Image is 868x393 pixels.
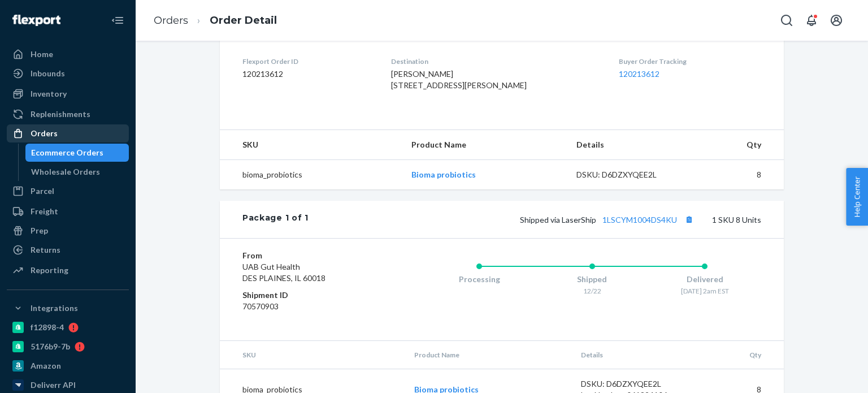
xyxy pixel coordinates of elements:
[7,182,129,200] a: Parcel
[7,105,129,123] a: Replenishments
[31,206,58,217] div: Freight
[31,88,67,100] div: Inventory
[619,69,659,79] a: 120213612
[691,160,784,190] td: 8
[31,265,68,276] div: Reporting
[7,64,129,83] a: Inbounds
[7,241,129,259] a: Returns
[31,109,90,120] div: Replenishments
[691,130,784,160] th: Qty
[242,57,373,66] dt: Flexport Order ID
[31,244,60,256] div: Returns
[242,262,325,283] span: UAB Gut Health DES PLAINES, IL 60018
[7,124,129,142] a: Orders
[31,303,78,314] div: Integrations
[7,222,129,240] a: Prep
[154,14,188,27] a: Orders
[576,169,683,180] div: DSKU: D6DZXYQEE2L
[619,57,761,66] dt: Buyer Order Tracking
[572,341,696,369] th: Details
[402,130,567,160] th: Product Name
[520,215,696,224] span: Shipped via LaserShip
[7,299,129,317] button: Integrations
[242,68,373,80] dd: 120213612
[25,144,129,162] a: Ecommerce Orders
[145,4,286,37] ol: breadcrumbs
[7,318,129,336] a: f12898-4
[581,378,687,390] div: DSKU: D6DZXYQEE2L
[220,160,402,190] td: bioma_probiotics
[7,357,129,375] a: Amazon
[31,185,54,197] div: Parcel
[242,212,309,227] div: Package 1 of 1
[536,286,649,296] div: 12/22
[31,322,64,333] div: f12898-4
[25,163,129,181] a: Wholesale Orders
[31,128,58,139] div: Orders
[391,57,601,66] dt: Destination
[242,301,377,312] dd: 70570903
[567,130,692,160] th: Details
[7,202,129,221] a: Freight
[391,69,527,90] span: [PERSON_NAME] [STREET_ADDRESS][PERSON_NAME]
[648,274,761,285] div: Delivered
[825,9,848,32] button: Open account menu
[648,286,761,296] div: [DATE] 2am EST
[31,147,103,158] div: Ecommerce Orders
[7,85,129,103] a: Inventory
[602,215,677,224] a: 1LSCYM1004DS4KU
[210,14,277,27] a: Order Detail
[775,9,798,32] button: Open Search Box
[7,45,129,63] a: Home
[106,9,129,32] button: Close Navigation
[309,212,761,227] div: 1 SKU 8 Units
[31,166,100,178] div: Wholesale Orders
[242,250,377,261] dt: From
[31,360,61,372] div: Amazon
[220,341,405,369] th: SKU
[7,261,129,279] a: Reporting
[536,274,649,285] div: Shipped
[411,170,476,179] a: Bioma probiotics
[682,212,696,227] button: Copy tracking number
[242,290,377,301] dt: Shipment ID
[800,9,823,32] button: Open notifications
[31,225,48,236] div: Prep
[31,49,53,60] div: Home
[220,130,402,160] th: SKU
[846,168,868,226] button: Help Center
[423,274,536,285] div: Processing
[12,15,60,26] img: Flexport logo
[405,341,572,369] th: Product Name
[7,338,129,356] a: 5176b9-7b
[696,341,784,369] th: Qty
[31,341,70,352] div: 5176b9-7b
[31,68,65,79] div: Inbounds
[31,379,76,391] div: Deliverr API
